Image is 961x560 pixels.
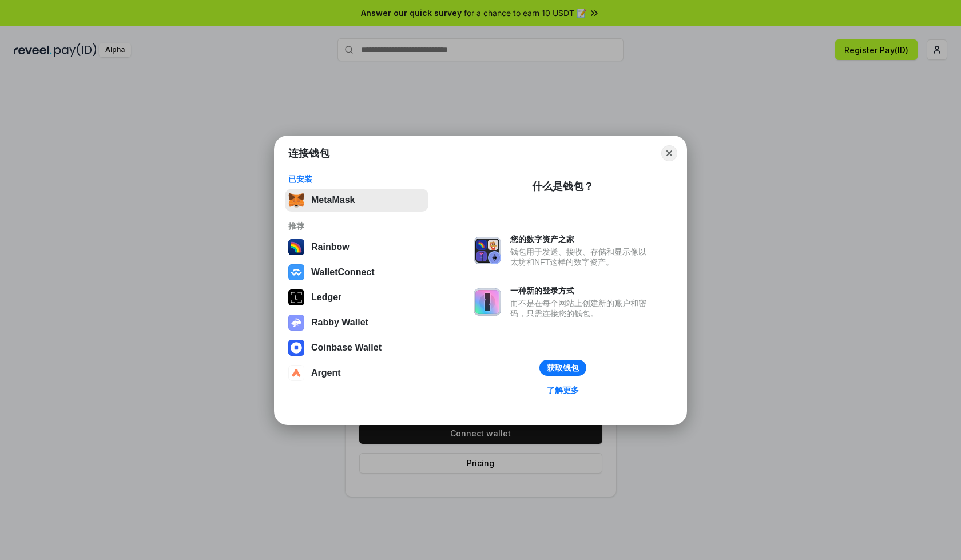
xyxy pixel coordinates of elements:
[285,286,428,309] button: Ledger
[285,236,428,259] button: Rainbow
[288,239,304,255] img: svg+xml,%3Csvg%20width%3D%22120%22%20height%3D%22120%22%20viewBox%3D%220%200%20120%20120%22%20fil...
[510,234,652,244] div: 您的数字资产之家
[285,189,428,212] button: MetaMask
[510,247,652,267] div: 钱包用于发送、接收、存储和显示像以太坊和NFT这样的数字资产。
[547,363,579,373] div: 获取钱包
[288,221,425,231] div: 推荐
[285,336,428,359] button: Coinbase Wallet
[311,317,368,328] div: Rabby Wallet
[474,288,501,316] img: svg+xml,%3Csvg%20xmlns%3D%22http%3A%2F%2Fwww.w3.org%2F2000%2Fsvg%22%20fill%3D%22none%22%20viewBox...
[285,311,428,334] button: Rabby Wallet
[285,261,428,284] button: WalletConnect
[311,242,350,252] div: Rainbow
[288,340,304,356] img: svg+xml,%3Csvg%20width%3D%2228%22%20height%3D%2228%22%20viewBox%3D%220%200%2028%2028%22%20fill%3D...
[311,343,382,353] div: Coinbase Wallet
[510,298,652,319] div: 而不是在每个网站上创建新的账户和密码，只需连接您的钱包。
[288,146,329,160] h1: 连接钱包
[288,174,425,184] div: 已安装
[311,267,375,277] div: WalletConnect
[288,289,304,305] img: svg+xml,%3Csvg%20xmlns%3D%22http%3A%2F%2Fwww.w3.org%2F2000%2Fsvg%22%20width%3D%2228%22%20height%3...
[285,362,428,384] button: Argent
[288,192,304,208] img: svg+xml,%3Csvg%20fill%3D%22none%22%20height%3D%2233%22%20viewBox%3D%220%200%2035%2033%22%20width%...
[311,292,341,303] div: Ledger
[547,385,579,395] div: 了解更多
[474,237,501,264] img: svg+xml,%3Csvg%20xmlns%3D%22http%3A%2F%2Fwww.w3.org%2F2000%2Fsvg%22%20fill%3D%22none%22%20viewBox...
[510,285,652,296] div: 一种新的登录方式
[532,180,594,193] div: 什么是钱包？
[311,195,355,205] div: MetaMask
[540,383,586,398] a: 了解更多
[311,368,341,378] div: Argent
[288,365,304,381] img: svg+xml,%3Csvg%20width%3D%2228%22%20height%3D%2228%22%20viewBox%3D%220%200%2028%2028%22%20fill%3D...
[288,315,304,331] img: svg+xml,%3Csvg%20xmlns%3D%22http%3A%2F%2Fwww.w3.org%2F2000%2Fsvg%22%20fill%3D%22none%22%20viewBox...
[539,360,586,376] button: 获取钱包
[661,145,677,161] button: Close
[288,264,304,280] img: svg+xml,%3Csvg%20width%3D%2228%22%20height%3D%2228%22%20viewBox%3D%220%200%2028%2028%22%20fill%3D...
